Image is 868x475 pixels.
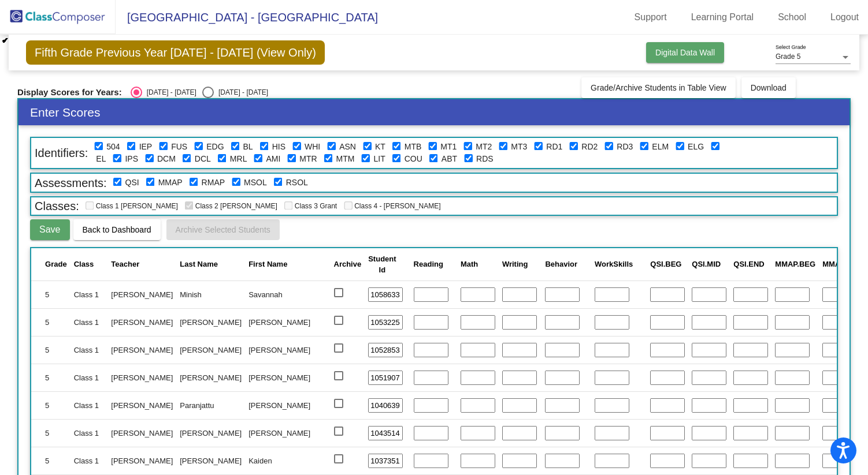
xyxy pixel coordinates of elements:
[166,219,280,240] button: Archive Selected Students
[266,153,280,165] label: American Indian
[176,364,245,391] td: [PERSON_NAME]
[245,280,330,308] td: Savannah
[821,8,868,27] a: Logout
[461,259,478,270] div: Math
[545,259,588,270] div: Behavior
[244,177,267,189] label: EOY Score
[74,259,94,270] div: Class
[107,336,176,364] td: [PERSON_NAME]
[368,253,396,276] div: Student Id
[83,225,151,234] span: Back to Dashboard
[284,202,337,210] span: Class 3 Grant
[180,259,242,270] div: Last Name
[31,447,71,474] td: 5
[107,447,176,474] td: [PERSON_NAME]
[646,42,724,63] button: Digital Data Wall
[125,177,139,189] label: Ending Level
[502,259,528,270] div: Writing
[176,308,245,336] td: [PERSON_NAME]
[655,48,715,57] span: Digital Data Wall
[822,260,860,268] span: MMAP.MID
[116,8,378,27] span: [GEOGRAPHIC_DATA] - [GEOGRAPHIC_DATA]
[476,153,494,165] label: Reading Specialist
[733,260,764,268] span: QSI.END
[31,248,71,280] th: Grade
[139,141,153,153] label: Individualized Education Plan
[595,259,633,270] div: WorkSkills
[245,364,330,391] td: [PERSON_NAME]
[688,141,704,153] label: In Eligibility Process
[31,391,71,419] td: 5
[71,280,108,308] td: Class 1
[31,419,71,447] td: 5
[176,225,270,234] span: Archive Selected Students
[107,308,176,336] td: [PERSON_NAME]
[581,141,598,153] label: Reading Tier 2
[373,153,385,165] label: Literacy Tutor Intervention
[31,175,110,191] span: Assessments:
[107,280,176,308] td: [PERSON_NAME]
[581,77,736,98] button: Grade/Archive Students in Table View
[595,259,643,270] div: WorkSkills
[692,260,721,268] span: QSI.MID
[96,153,106,165] label: EL Active
[176,280,245,308] td: Minish
[176,419,245,447] td: [PERSON_NAME]
[31,198,83,214] span: Classes:
[461,259,495,270] div: Math
[476,141,492,153] label: Math Tier 2
[272,141,285,153] label: Hispanic
[26,40,325,65] span: Fifth Grade Previous Year [DATE] - [DATE] (View Only)
[111,259,139,270] div: Teacher
[131,87,268,98] mat-radio-group: Select an option
[71,419,108,447] td: Class 1
[106,141,120,153] label: 504 Plan
[682,8,763,27] a: Learning Portal
[511,141,527,153] label: Math Tier 3
[142,87,196,98] div: [DATE] - [DATE]
[180,259,218,270] div: Last Name
[339,141,356,153] label: Asian
[202,177,225,189] label: Reading MAP RIT/Percentile
[125,153,138,165] label: IEP - Speech Only
[617,141,633,153] label: Reading Tier 3
[230,153,247,165] label: Multi-Racial
[71,336,108,364] td: Class 1
[305,141,320,153] label: White
[18,99,850,125] h3: Enter Scores
[248,259,287,270] div: First Name
[195,153,211,165] label: Differentiated Classroom Instruction (LA)
[502,259,539,270] div: Writing
[74,259,105,270] div: Class
[31,308,71,336] td: 5
[245,419,330,447] td: [PERSON_NAME]
[769,8,815,27] a: School
[31,336,71,364] td: 5
[650,260,681,268] span: QSI.BEG
[286,177,308,189] label: EOY Score
[625,8,676,27] a: Support
[245,336,330,364] td: [PERSON_NAME]
[71,364,108,391] td: Class 1
[751,83,787,92] span: Download
[243,141,253,153] label: Black/African-American
[344,202,440,210] span: Class 4 - [PERSON_NAME]
[442,153,457,165] label: Absent/Tardy Issue (15 or more combined)
[414,259,454,270] div: Reading
[405,141,422,153] label: MTSS Plan - Behavior
[245,391,330,419] td: [PERSON_NAME]
[71,391,108,419] td: Class 1
[31,364,71,391] td: 5
[171,141,187,153] label: FUSION
[206,141,224,153] label: EDGE Group
[30,219,69,240] button: Save
[107,391,176,419] td: [PERSON_NAME]
[107,419,176,447] td: [PERSON_NAME]
[741,77,796,98] button: Download
[31,145,91,161] span: Identifiers:
[107,364,176,391] td: [PERSON_NAME]
[334,260,362,268] span: Archive
[775,260,815,268] span: MMAP.BEG
[157,153,176,165] label: Differentiated Classroom Instruction (Math)
[336,153,355,165] label: MTSS Plan - Math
